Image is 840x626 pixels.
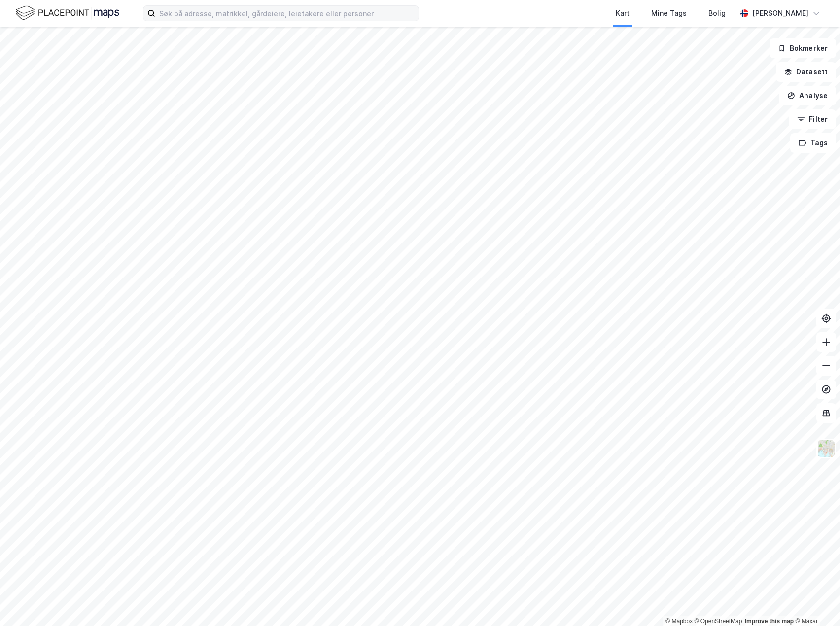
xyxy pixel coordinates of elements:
div: Kart [616,7,630,19]
div: Kontrollprogram for chat [791,579,840,626]
iframe: Chat Widget [791,579,840,626]
img: logo.f888ab2527a4732fd821a326f86c7f29.svg [16,4,119,22]
input: Søk på adresse, matrikkel, gårdeiere, leietakere eller personer [155,6,419,21]
div: [PERSON_NAME] [752,7,808,19]
div: Bolig [708,7,726,19]
div: Mine Tags [651,7,687,19]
